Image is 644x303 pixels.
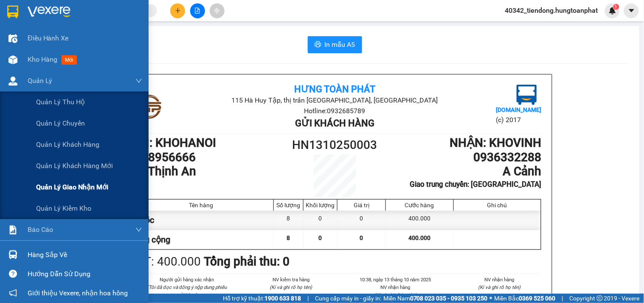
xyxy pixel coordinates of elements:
[496,114,541,125] li: (c) 2017
[36,139,99,150] span: Quản lý khách hàng
[597,295,603,301] span: copyright
[36,182,108,192] span: Quản lý giao nhận mới
[354,283,438,291] li: NV nhận hàng
[337,211,386,230] div: 0
[8,226,17,234] img: solution-icon
[28,288,128,298] span: Giới thiệu Vexere, nhận hoa hồng
[315,294,381,303] span: Cung cấp máy in - giấy in:
[388,202,451,209] div: Cước hàng
[295,118,374,129] b: Gửi khách hàng
[410,295,488,302] strong: 0708 023 035 - 0935 103 250
[28,33,69,43] span: Điều hành xe
[135,226,142,233] span: down
[264,295,301,302] strong: 1900 633 818
[145,276,229,283] li: Người gửi hàng xác nhận
[28,249,142,261] div: Hàng sắp về
[519,295,556,302] strong: 0369 525 060
[28,268,142,280] div: Hướng dẫn sử dụng
[131,234,171,245] span: Tổng cộng
[197,95,472,106] li: 115 Hà Huy Tập, thị trấn [GEOGRAPHIC_DATA], [GEOGRAPHIC_DATA]
[8,77,17,86] img: warehouse-icon
[315,41,321,49] span: printer
[8,55,17,64] img: warehouse-icon
[383,294,488,303] span: Miền Nam
[128,85,171,127] img: logo.jpg
[624,3,639,18] button: caret-down
[8,34,17,43] img: warehouse-icon
[304,211,337,230] div: 0
[562,294,563,303] span: |
[386,211,453,230] div: 400.000
[287,234,290,241] span: 8
[128,164,283,179] h1: Cty Thịnh An
[9,289,17,297] span: notification
[175,8,181,14] span: plus
[131,202,272,209] div: Tên hàng
[495,294,556,303] span: Miền Bắc
[147,284,227,298] i: (Tôi đã đọc và đồng ý nộp dung phiếu gửi hàng)
[308,36,362,53] button: printerIn mẫu A5
[307,294,309,303] span: |
[28,55,57,63] span: Kho hàng
[194,8,200,14] span: file-add
[9,270,17,278] span: question-circle
[410,180,542,189] b: Giao trung chuyển: [GEOGRAPHIC_DATA]
[190,3,205,18] button: file-add
[36,118,85,129] span: Quản lý chuyến
[223,294,301,303] span: Hỗ trợ kỹ thuật:
[609,7,616,14] img: icon-new-feature
[294,84,375,94] b: Hưng Toàn Phát
[354,276,438,283] li: 10:38, ngày 13 tháng 10 năm 2025
[129,211,274,230] div: Thuốc
[325,39,355,50] span: In mẫu A5
[36,203,91,214] span: Quản lý kiểm kho
[517,85,537,105] img: logo.jpg
[360,234,363,241] span: 0
[7,6,18,18] img: logo-vxr
[496,106,541,113] b: [DOMAIN_NAME]
[128,150,283,165] h1: 0388956666
[214,8,220,14] span: aim
[613,4,619,10] sup: 1
[197,106,472,116] li: Hotline: 0932685789
[36,160,113,171] span: Quản lý khách hàng mới
[478,284,521,290] i: (Kí và ghi rõ họ tên)
[8,250,17,259] img: warehouse-icon
[62,55,77,65] span: mới
[628,7,636,14] span: caret-down
[128,136,217,150] b: GỬI : KHOHANOI
[170,3,185,18] button: plus
[386,164,541,179] h1: A Cảnh
[135,77,142,84] span: down
[249,276,333,283] li: NV kiểm tra hàng
[408,234,430,241] span: 400.000
[210,3,225,18] button: aim
[450,136,542,150] b: NHẬN : KHOVINH
[386,150,541,165] h1: 0936332288
[456,202,539,209] div: Ghi chú
[319,234,322,241] span: 0
[28,224,53,235] span: Báo cáo
[374,292,416,298] i: (Kí và ghi rõ họ tên)
[128,252,201,271] div: ĐTT : 400.000
[306,202,335,209] div: Khối lượng
[340,202,383,209] div: Giá trị
[498,5,605,16] span: 40342_tiendong.hungtoanphat
[28,75,52,86] span: Quản Lý
[490,297,492,300] span: ⚪️
[204,254,290,269] b: Tổng phải thu: 0
[276,202,301,209] div: Số lượng
[615,4,618,10] span: 1
[270,284,312,290] i: (Kí và ghi rõ họ tên)
[283,136,387,154] h1: HN1310250003
[458,276,542,283] li: NV nhận hàng
[36,97,85,107] span: Quản lý thu hộ
[274,211,304,230] div: 8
